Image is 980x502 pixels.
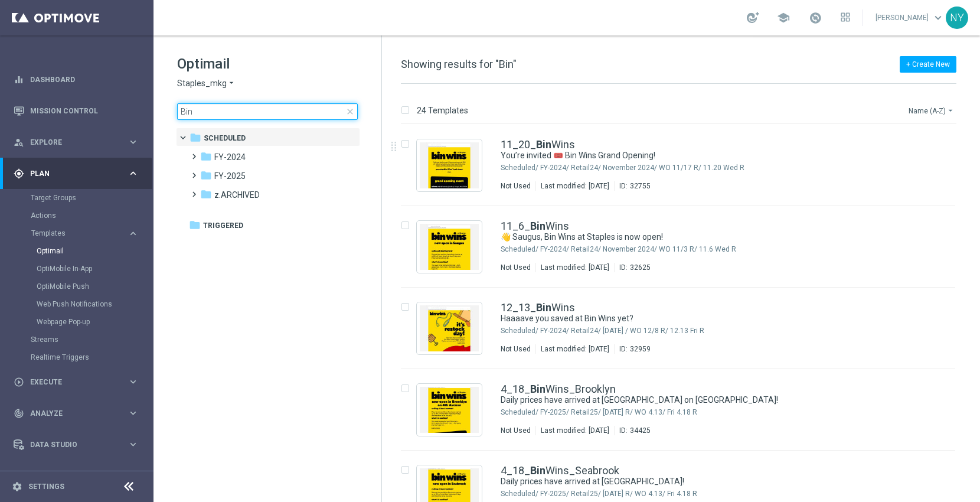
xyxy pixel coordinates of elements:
input: Search Template [177,103,358,120]
a: Haaaave you saved at Bin Wins yet? [501,313,878,324]
div: Templates keyboard_arrow_right [31,229,139,238]
div: Last modified: [DATE] [536,181,614,191]
i: keyboard_arrow_right [128,228,139,239]
a: Realtime Triggers [31,353,123,362]
img: 32625.jpeg [420,224,479,270]
span: Analyze [30,410,128,417]
i: keyboard_arrow_right [128,376,139,387]
div: Scheduled/FY-2025/Retail25/Apr 25 R/WO 4.13/Fri 4.18 R [540,408,906,417]
b: Bin [530,464,545,477]
div: Analyze [14,408,128,419]
div: Realtime Triggers [31,348,152,366]
i: keyboard_arrow_right [128,408,139,419]
b: Bin [530,220,545,232]
span: Plan [30,170,128,177]
button: person_search Explore keyboard_arrow_right [13,138,139,147]
div: ID: [614,181,651,191]
a: 👋 Saugus, Bin Wins at Staples is now open! [501,232,878,243]
div: Mission Control [13,106,139,116]
a: 4_18_BinWins_Seabrook [501,465,619,476]
b: Bin [530,383,545,395]
i: folder [200,169,212,181]
div: 32625 [630,263,651,272]
span: Execute [30,379,128,386]
a: Streams [31,335,123,344]
div: Daily prices have arrived at Bin Wins Seabrook! [501,476,906,487]
i: keyboard_arrow_right [128,136,139,148]
span: FY-2024 [214,152,246,162]
div: Scheduled/ [501,163,538,172]
div: Last modified: [DATE] [536,344,614,354]
i: folder [189,219,201,231]
div: Scheduled/FY-2024/Retail24/November 2024/WO 11/3 R/11.6 Wed R [540,245,906,254]
div: Haaaave you saved at Bin Wins yet? [501,313,906,324]
div: ID: [614,426,651,435]
button: Staples_mkg arrow_drop_down [177,78,236,89]
i: track_changes [14,408,24,419]
div: Scheduled/ [501,489,538,498]
a: You’re invited 🎟️ Bin Wins Grand Opening! [501,150,878,161]
a: Optimail [37,246,123,256]
div: ID: [614,344,651,354]
button: Data Studio keyboard_arrow_right [13,440,139,449]
i: keyboard_arrow_right [128,439,139,450]
div: OptiMobile Push [37,278,152,295]
button: play_circle_outline Execute keyboard_arrow_right [13,377,139,387]
div: Press SPACE to select this row. [389,206,978,288]
i: person_search [14,137,24,148]
div: Templates [31,230,128,237]
b: Bin [536,301,551,314]
span: Templates [31,230,116,237]
i: gps_fixed [14,168,24,179]
a: Optibot [30,460,123,491]
div: 👋 Saugus, Bin Wins at Staples is now open! [501,232,906,243]
div: 34425 [630,426,651,435]
div: Data Studio [14,439,128,450]
button: track_changes Analyze keyboard_arrow_right [13,409,139,418]
i: keyboard_arrow_right [128,168,139,179]
button: + Create New [900,56,956,73]
span: z.ARCHIVED [214,190,260,200]
div: You’re invited 🎟️ Bin Wins Grand Opening! [501,150,906,161]
div: Not Used [501,181,531,191]
i: play_circle_outline [14,377,24,387]
div: Dashboard [14,64,139,95]
a: Target Groups [31,193,123,203]
div: Web Push Notifications [37,295,152,313]
div: Webpage Pop-up [37,313,152,331]
div: Scheduled/ [501,326,538,335]
a: Daily prices have arrived at [GEOGRAPHIC_DATA] on [GEOGRAPHIC_DATA]! [501,395,878,406]
a: 4_18_BinWins_Brooklyn [501,384,616,395]
div: Not Used [501,426,531,435]
div: Execute [14,377,128,387]
div: Actions [31,207,152,224]
div: Streams [31,331,152,348]
img: 32959.jpeg [420,305,479,351]
div: ID: [614,263,651,272]
img: 34425.jpeg [420,387,479,433]
h1: Optimail [177,54,358,73]
i: arrow_drop_down [946,106,955,115]
div: NY [946,6,968,29]
i: settings [12,481,22,492]
a: Web Push Notifications [37,299,123,309]
a: Mission Control [30,95,139,126]
span: FY-2025 [214,171,246,181]
span: close [345,107,355,116]
img: 32755.jpeg [420,142,479,188]
button: gps_fixed Plan keyboard_arrow_right [13,169,139,178]
div: Optibot [14,460,139,491]
b: Bin [536,138,551,151]
a: [PERSON_NAME]keyboard_arrow_down [874,9,946,27]
div: Plan [14,168,128,179]
div: Scheduled/ [501,245,538,254]
div: Not Used [501,344,531,354]
a: Settings [28,483,64,490]
div: Templates [31,224,152,331]
div: Target Groups [31,189,152,207]
button: Name (A-Z)arrow_drop_down [907,103,956,118]
a: Dashboard [30,64,139,95]
div: Scheduled/FY-2025/Retail25/Apr 25 R/WO 4.13/Fri 4.18 R [540,489,906,498]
